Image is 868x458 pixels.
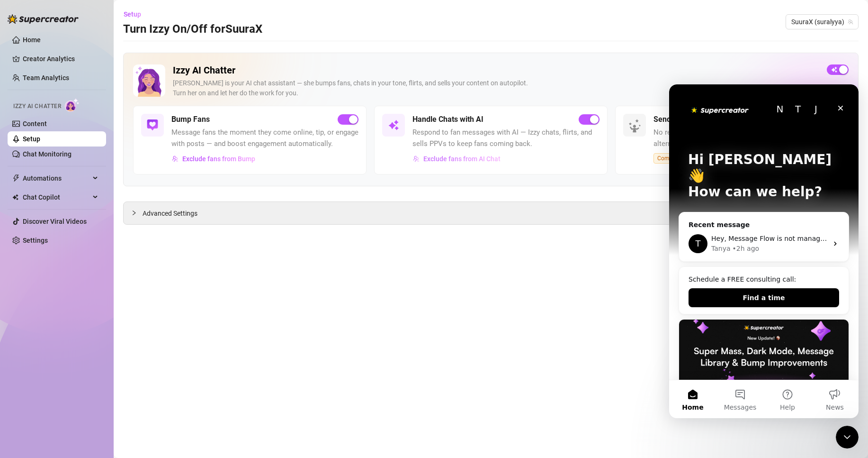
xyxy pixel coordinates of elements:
[55,320,88,326] span: Messages
[10,235,179,302] img: Super Mass, Dark Mode, Message Library & Bump Improvements
[131,208,143,218] div: collapsed
[12,194,18,201] img: Chat Copilot
[8,14,79,24] img: logo-BBDzfeDw.svg
[23,135,40,143] a: Setup
[669,84,859,418] iframe: Intercom live chat
[23,218,87,225] a: Discover Viral Videos
[23,237,48,244] a: Settings
[173,78,819,98] div: [PERSON_NAME] is your AI chat assistant — she bumps fans, chats in your tone, flirts, and sells y...
[13,320,34,326] span: Home
[95,296,142,334] button: Help
[172,156,179,162] img: svg%3e
[42,150,308,158] span: Hey, Message Flow is not managed by [PERSON_NAME]. You set it up and run it.
[653,114,739,125] h5: Send PPVs to Silent Fans
[388,119,399,131] img: svg%3e
[131,210,137,216] span: collapsed
[19,204,170,223] button: Find a time
[157,320,175,326] span: News
[848,19,853,25] span: team
[143,208,197,219] span: Advanced Settings
[628,119,644,134] img: silent-fans-ppv-o-N6Mmdf.svg
[23,171,90,186] span: Automations
[791,15,853,29] span: SuuraX (suralyya)
[412,127,600,149] span: Respond to fan messages with AI — Izzy chats, flirts, and sells PPVs to keep fans coming back.
[142,296,189,334] button: News
[13,102,61,111] span: Izzy AI Chatter
[123,7,149,22] button: Setup
[12,174,20,182] span: thunderbolt
[123,22,262,37] h3: Turn Izzy On/Off for SuuraX
[182,155,255,163] span: Exclude fans from Bump
[171,127,358,149] span: Message fans the moment they come online, tip, or engage with posts — and boost engagement automa...
[65,98,80,112] img: AI Chatter
[23,150,72,158] a: Chat Monitoring
[653,127,841,149] span: No reply from a fan? Try a smart, personal PPV — a better alternative to mass messages.
[63,159,90,169] div: • 2h ago
[171,151,256,166] button: Exclude fans from Bump
[124,10,141,18] span: Setup
[163,15,180,32] div: Close
[412,114,483,125] h5: Handle Chats with AI
[19,190,170,200] div: Schedule a FREE consulting call:
[147,119,158,131] img: svg%3e
[133,64,165,97] img: Izzy AI Chatter
[413,156,420,162] img: svg%3e
[23,74,69,82] a: Team Analytics
[23,190,90,205] span: Chat Copilot
[423,155,501,163] span: Exclude fans from AI Chat
[23,120,47,128] a: Content
[111,320,126,326] span: Help
[173,64,819,76] h2: Izzy AI Chatter
[836,426,859,449] iframe: Intercom live chat
[23,36,41,44] a: Home
[9,235,180,365] div: Super Mass, Dark Mode, Message Library & Bump Improvements
[23,51,98,66] a: Creator Analytics
[42,159,62,169] div: Tanya
[171,114,210,125] h5: Bump Fans
[653,153,696,164] span: Coming Soon
[47,296,95,334] button: Messages
[412,151,501,166] button: Exclude fans from AI Chat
